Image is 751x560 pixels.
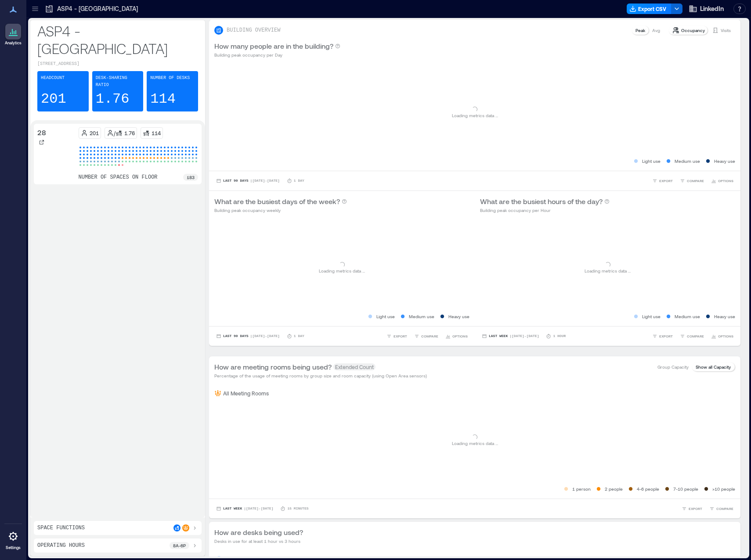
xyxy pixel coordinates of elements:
span: EXPORT [689,506,702,511]
span: EXPORT [394,334,407,339]
p: Desks in use for at least 1 hour vs 3 hours [214,538,303,545]
p: 28 [37,127,46,138]
p: 1 Day [294,178,304,183]
span: COMPARE [687,334,704,339]
span: OPTIONS [452,334,468,339]
p: / [114,129,116,136]
p: What are the busiest days of the week? [214,196,340,207]
p: Light use [376,313,395,320]
button: Last Week |[DATE]-[DATE] [480,332,541,341]
p: Occupancy [681,27,705,34]
button: OPTIONS [709,176,735,185]
p: Building peak occupancy per Day [214,51,340,58]
p: Group Capacity [657,363,689,370]
p: 15 minutes [287,506,308,511]
p: Peak [635,27,645,34]
p: 1.76 [96,90,130,108]
p: Light use [642,158,661,165]
p: Avg [652,27,660,34]
p: 201 [41,90,66,108]
span: Extended Count [333,363,375,370]
p: Show all Capacity [696,363,731,370]
button: OPTIONS [709,332,735,341]
span: EXPORT [659,334,673,339]
p: [STREET_ADDRESS] [37,61,198,68]
p: 7-10 people [673,485,698,492]
p: Loading metrics data ... [585,267,631,274]
span: OPTIONS [718,334,733,339]
button: Last Week |[DATE]-[DATE] [214,504,275,513]
button: EXPORT [385,332,409,341]
p: Settings [6,545,21,550]
p: Headcount [41,75,65,82]
p: ASP4 - [GEOGRAPHIC_DATA] [57,4,138,13]
p: number of spaces on floor [79,174,158,181]
a: Settings [3,526,24,553]
p: Medium use [409,313,434,320]
p: 4-6 people [637,485,659,492]
p: Analytics [5,40,22,46]
p: 114 [152,129,161,136]
p: 1 Hour [553,334,566,339]
button: EXPORT [650,176,675,185]
span: COMPARE [687,178,704,183]
span: COMPARE [716,506,733,511]
p: Loading metrics data ... [452,440,498,447]
p: Space Functions [37,524,85,531]
p: BUILDING OVERVIEW [227,27,280,34]
button: OPTIONS [444,332,469,341]
button: COMPARE [678,176,706,185]
p: 1 person [572,485,591,492]
p: 8a - 6p [173,542,186,549]
p: 1 Day [294,334,304,339]
button: EXPORT [650,332,675,341]
p: 2 people [605,485,623,492]
p: How many people are in the building? [214,41,333,51]
p: 183 [187,174,195,181]
span: LinkedIn [700,4,724,13]
button: COMPARE [412,332,440,341]
p: ASP4 - [GEOGRAPHIC_DATA] [37,22,198,57]
span: OPTIONS [718,178,733,183]
p: Heavy use [448,313,469,320]
p: Number of Desks [150,75,190,82]
p: 201 [90,129,99,136]
p: Medium use [675,313,700,320]
p: How are meeting rooms being used? [214,362,332,372]
button: EXPORT [680,504,704,513]
p: Light use [642,313,661,320]
p: Loading metrics data ... [319,267,365,274]
p: Visits [721,27,731,34]
p: All Meeting Rooms [223,390,269,397]
button: COMPARE [678,332,706,341]
p: Heavy use [714,313,735,320]
button: COMPARE [708,504,735,513]
p: Medium use [675,158,700,165]
p: Percentage of the usage of meeting rooms by group size and room capacity (using Open Area sensors) [214,372,427,379]
button: Last 90 Days |[DATE]-[DATE] [214,176,282,185]
button: Last 90 Days |[DATE]-[DATE] [214,332,282,341]
p: Desk-sharing ratio [96,75,140,89]
p: 1.76 [124,129,135,136]
p: Operating Hours [37,542,85,549]
p: Building peak occupancy weekly [214,207,347,214]
button: Export CSV [627,4,672,14]
a: Analytics [2,21,24,48]
p: Building peak occupancy per Hour [480,207,610,214]
p: >10 people [712,485,735,492]
p: How are desks being used? [214,527,303,538]
p: Loading metrics data ... [452,112,498,119]
p: What are the busiest hours of the day? [480,196,603,207]
p: 114 [150,90,176,108]
button: LinkedIn [686,2,726,16]
span: COMPARE [421,334,438,339]
p: Heavy use [714,158,735,165]
span: EXPORT [659,178,673,183]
